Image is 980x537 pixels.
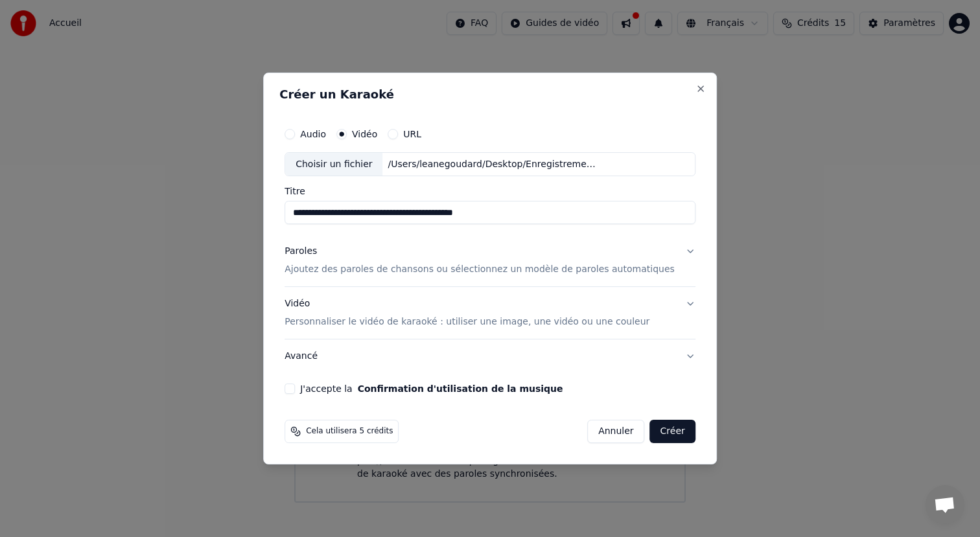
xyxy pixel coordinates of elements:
div: Vidéo [285,298,649,329]
span: Cela utilisera 5 crédits [306,426,393,437]
h2: Créer un Karaoké [279,89,701,100]
button: ParolesAjoutez des paroles de chansons ou sélectionnez un modèle de paroles automatiques [285,235,695,287]
label: URL [403,130,421,139]
p: Ajoutez des paroles de chansons ou sélectionnez un modèle de paroles automatiques [285,264,675,277]
label: Audio [300,130,326,139]
button: Créer [650,420,695,443]
label: Vidéo [352,130,377,139]
p: Personnaliser le vidéo de karaoké : utiliser une image, une vidéo ou une couleur [285,315,649,328]
label: Titre [285,187,695,196]
button: VidéoPersonnaliser le vidéo de karaoké : utiliser une image, une vidéo ou une couleur [285,288,695,339]
label: J'accepte la [300,384,563,393]
div: /Users/leanegoudard/Desktop/Enregistrement de l’écran [DATE] 10.34.11.mov [383,158,603,171]
button: Annuler [587,420,644,443]
div: Paroles [285,246,317,258]
button: Avancé [285,339,695,373]
button: J'accepte la [358,384,563,393]
div: Choisir un fichier [285,153,382,176]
